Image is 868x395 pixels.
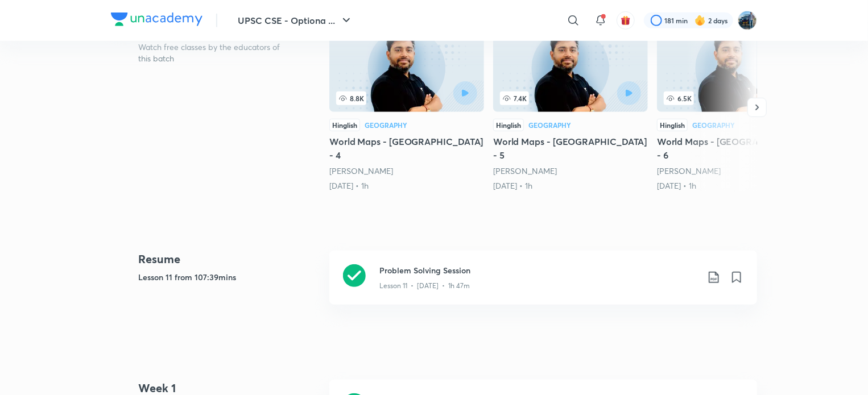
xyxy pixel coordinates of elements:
[657,23,812,192] a: World Maps - Africa - 6
[379,281,470,291] p: Lesson 11 • [DATE] • 1h 47m
[528,122,571,128] div: Geography
[657,135,812,162] h5: World Maps - [GEOGRAPHIC_DATA] - 6
[657,180,812,192] div: 23rd Apr • 1h
[329,23,484,192] a: 8.8KHinglishGeographyWorld Maps - [GEOGRAPHIC_DATA] - 4[PERSON_NAME][DATE] • 1h
[138,251,320,268] h4: Resume
[329,180,484,192] div: 18th Apr • 1h
[329,119,360,131] div: Hinglish
[500,92,529,105] span: 7.4K
[329,135,484,162] h5: World Maps - [GEOGRAPHIC_DATA] - 4
[493,165,648,177] div: Sudarshan Gurjar
[657,23,812,192] a: 6.5KHinglishGeographyWorld Maps - [GEOGRAPHIC_DATA] - 6[PERSON_NAME][DATE] • 1h
[493,180,648,192] div: 21st Apr • 1h
[695,15,706,26] img: streak
[111,13,202,26] img: Company Logo
[138,271,320,283] h5: Lesson 11 from 107:39mins
[231,9,360,32] button: UPSC CSE - Optiona ...
[336,92,366,105] span: 8.8K
[493,23,648,192] a: 7.4KHinglishGeographyWorld Maps - [GEOGRAPHIC_DATA] - 5[PERSON_NAME][DATE] • 1h
[329,251,757,318] a: Problem Solving SessionLesson 11 • [DATE] • 1h 47m
[111,13,202,29] a: Company Logo
[657,165,721,176] a: [PERSON_NAME]
[493,165,557,176] a: [PERSON_NAME]
[379,264,698,276] h3: Problem Solving Session
[329,165,484,177] div: Sudarshan Gurjar
[738,11,757,30] img: I A S babu
[664,92,694,105] span: 6.5K
[329,165,393,176] a: [PERSON_NAME]
[617,11,635,30] button: avatar
[365,122,407,128] div: Geography
[621,15,631,26] img: avatar
[493,135,648,162] h5: World Maps - [GEOGRAPHIC_DATA] - 5
[329,23,484,192] a: World Maps - Africa - 4
[493,23,648,192] a: World Maps - Africa - 5
[493,119,524,131] div: Hinglish
[138,41,293,64] p: Watch free classes by the educators of this batch
[657,119,688,131] div: Hinglish
[657,165,812,177] div: Sudarshan Gurjar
